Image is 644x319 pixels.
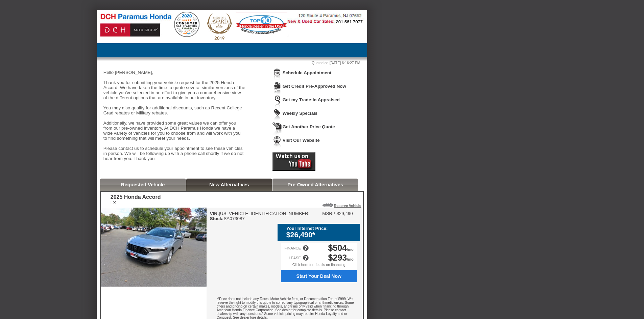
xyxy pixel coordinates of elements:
span: Start Your Deal Now [285,273,353,279]
a: Requested Vehicle [121,182,165,187]
div: Your Internet Price: [286,226,357,231]
div: Click here for details on financing [281,263,357,270]
div: [US_VEHICLE_IDENTIFICATION_NUMBER] SA073087 [210,211,310,221]
div: FINANCE [284,246,301,250]
span: $504 [328,243,347,252]
a: Reserve Vehicle [334,204,361,208]
div: LEASE [289,256,301,260]
td: MSRP: [322,211,336,216]
a: Get Another Price Quote [283,124,335,129]
div: 2025 Honda Accord [111,194,161,200]
a: Schedule Appointment [283,70,332,75]
a: Get Credit Pre-Approved Now [283,84,346,89]
span: $293 [328,253,347,262]
img: Icon_GetQuote.png [272,122,282,135]
a: Weekly Specials [283,111,317,116]
img: Icon_CreditApproval.png [272,82,282,94]
a: Pre-Owned Alternatives [287,182,343,187]
a: New Alternatives [209,182,249,187]
img: Icon_ReserveVehicleCar.png [323,203,333,207]
img: Icon_ScheduleAppointment.png [272,68,282,81]
img: Icon_VisitWebsite.png [272,136,282,148]
a: Get my Trade-In Appraised [283,97,340,102]
img: Icon_TradeInAppraisal.png [272,95,282,108]
div: Hello [PERSON_NAME], Thank you for submitting your vehicle request for the 2025 Honda Accord. We ... [103,65,245,166]
img: 2025 Honda Accord [101,208,207,287]
div: Quoted on [DATE] 6:16:27 PM [103,61,360,65]
div: /mo [328,253,354,263]
div: $26,490* [286,231,357,239]
td: $29,490 [337,211,353,216]
div: LX [111,200,161,205]
img: Icon_Youtube2.png [272,152,315,171]
b: Stock: [210,216,224,221]
a: Visit Our Website [283,138,320,143]
b: VIN: [210,211,219,216]
img: Icon_WeeklySpecials.png [272,109,282,121]
div: /mo [328,243,354,253]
